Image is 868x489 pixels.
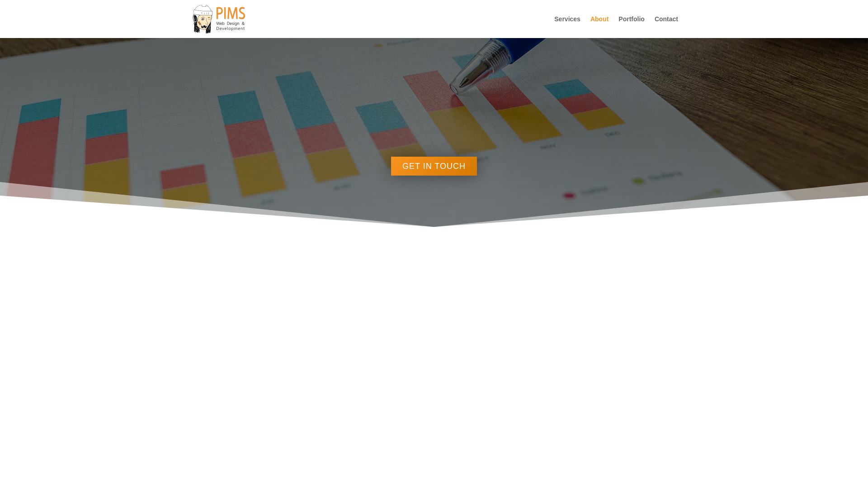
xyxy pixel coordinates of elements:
[655,16,678,38] a: Contact
[590,16,609,38] a: About
[192,4,247,34] img: PIMS Web Design & Development LLC
[554,16,580,38] a: Services
[618,16,645,38] a: Portfolio
[391,157,477,175] a: Get in touch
